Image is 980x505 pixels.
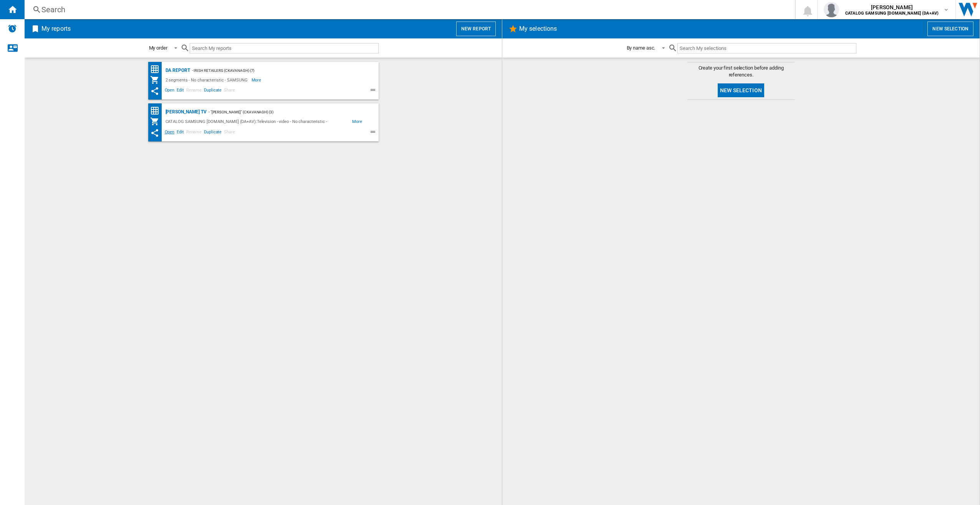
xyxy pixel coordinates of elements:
[41,4,775,15] div: Search
[252,75,263,85] span: More
[207,107,363,117] div: - "[PERSON_NAME]" (ckavanagh) (3)
[150,128,159,138] ng-md-icon: This report has been shared with you
[164,75,252,85] div: 2 segments - No characteristic - SAMSUNG
[164,128,176,138] span: Open
[150,106,164,116] div: Price Matrix
[150,65,164,74] div: Price Matrix
[8,24,17,33] img: alerts-logo.svg
[150,117,164,126] div: My Assortment
[927,22,973,36] button: New selection
[150,86,159,96] ng-md-icon: This report has been shared with you
[223,86,236,96] span: Share
[203,128,223,138] span: Duplicate
[518,22,558,36] h2: My selections
[149,45,167,51] div: My order
[40,22,72,36] h2: My reports
[175,86,185,96] span: Edit
[185,86,203,96] span: Rename
[190,43,379,53] input: Search My reports
[185,128,203,138] span: Rename
[627,45,656,51] div: By name asc.
[845,11,939,16] b: CATALOG SAMSUNG [DOMAIN_NAME] (DA+AV)
[190,66,363,75] div: - Irish Retailers (ckavanagh) (7)
[164,107,207,117] div: [PERSON_NAME] TV
[456,22,496,36] button: New report
[687,65,795,78] span: Create your first selection before adding references.
[150,75,164,85] div: My Assortment
[223,128,236,138] span: Share
[845,3,939,11] span: [PERSON_NAME]
[718,83,764,97] button: New selection
[352,117,363,126] span: More
[677,43,856,53] input: Search My selections
[175,128,185,138] span: Edit
[203,86,223,96] span: Duplicate
[164,86,176,96] span: Open
[164,117,352,126] div: CATALOG SAMSUNG [DOMAIN_NAME] (DA+AV):Television - video - No characteristic - SAMSUNG
[824,2,839,17] img: profile.jpg
[164,66,190,75] div: DA Report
